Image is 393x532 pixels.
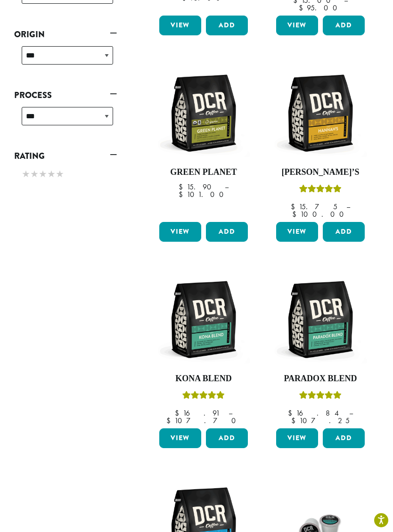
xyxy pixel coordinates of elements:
[299,390,342,404] div: Rated 5.00 out of 5
[274,374,367,384] h4: Paradox Blend
[274,273,367,366] img: DCR-12oz-Paradox-Blend-Stock-scaled.png
[276,16,318,35] a: View
[274,66,367,218] a: [PERSON_NAME]’sRated 5.00 out of 5
[346,202,350,212] span: –
[288,408,340,418] bdi: 16.84
[323,16,365,35] button: Add
[349,408,353,418] span: –
[56,167,64,181] span: ★
[274,66,367,160] img: DCR-12oz-Hannahs-Stock-scaled.png
[274,167,367,178] h4: [PERSON_NAME]’s
[30,167,39,181] span: ★
[157,167,250,178] h4: Green Planet
[299,183,342,197] div: Rated 5.00 out of 5
[175,408,220,418] bdi: 16.91
[14,103,117,137] div: Process
[175,408,183,418] span: $
[299,3,342,13] bdi: 95.00
[157,66,250,160] img: DCR-12oz-FTO-Green-Planet-Stock-scaled.png
[179,189,187,199] span: $
[291,416,299,426] span: $
[292,209,300,219] span: $
[14,87,117,103] a: Process
[292,209,348,219] bdi: 100.00
[14,42,117,76] div: Origin
[179,182,216,192] bdi: 15.90
[323,222,365,242] button: Add
[166,416,174,426] span: $
[274,273,367,425] a: Paradox BlendRated 5.00 out of 5
[47,167,56,181] span: ★
[157,374,250,384] h4: Kona Blend
[323,428,365,448] button: Add
[291,202,337,212] bdi: 15.75
[288,408,296,418] span: $
[299,3,307,13] span: $
[206,16,248,35] button: Add
[39,167,47,181] span: ★
[179,189,228,199] bdi: 101.00
[276,222,318,242] a: View
[206,428,248,448] button: Add
[159,222,201,242] a: View
[159,428,201,448] a: View
[159,16,201,35] a: View
[14,26,117,42] a: Origin
[14,164,117,186] div: Rating
[157,273,250,366] img: DCR-12oz-Kona-Blend-Stock-scaled.png
[276,428,318,448] a: View
[206,222,248,242] button: Add
[22,167,30,181] span: ★
[179,182,187,192] span: $
[14,148,117,164] a: Rating
[229,408,232,418] span: –
[157,273,250,425] a: Kona BlendRated 5.00 out of 5
[291,202,299,212] span: $
[291,416,350,426] bdi: 107.25
[182,390,225,404] div: Rated 5.00 out of 5
[166,416,240,426] bdi: 107.70
[157,66,250,218] a: Green Planet
[225,182,229,192] span: –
